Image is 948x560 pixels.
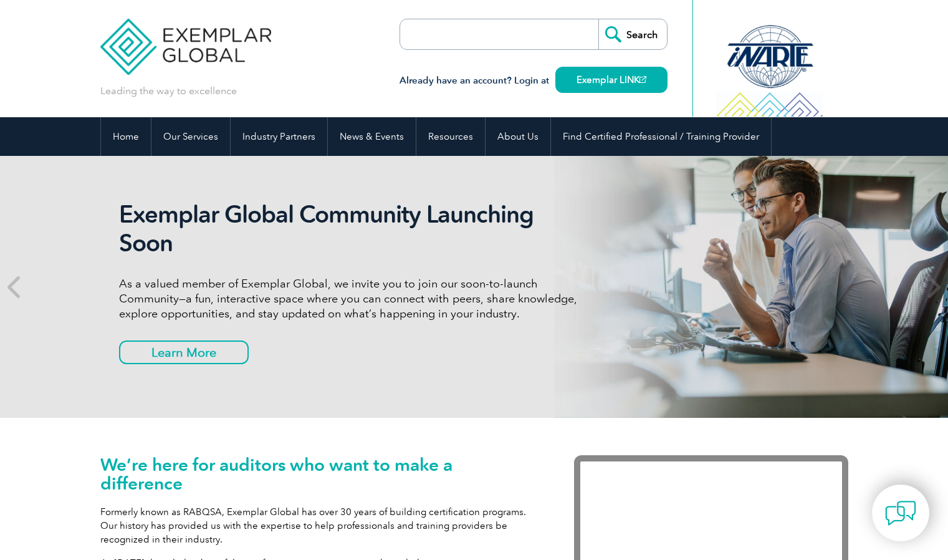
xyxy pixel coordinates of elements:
a: Home [101,117,151,156]
a: Learn More [119,340,249,364]
p: Leading the way to excellence [100,84,237,98]
h2: Exemplar Global Community Launching Soon [119,200,587,258]
a: Our Services [151,117,230,156]
h3: Already have an account? Login at [400,73,668,89]
img: contact-chat.png [885,498,916,529]
a: Find Certified Professional / Training Provider [551,117,771,156]
p: Formerly known as RABQSA, Exemplar Global has over 30 years of building certification programs. O... [100,505,537,546]
a: About Us [486,117,550,156]
p: As a valued member of Exemplar Global, we invite you to join our soon-to-launch Community—a fun, ... [119,276,587,321]
input: Search [598,19,667,49]
img: open_square.png [639,76,646,83]
a: Industry Partners [231,117,327,156]
h1: We’re here for auditors who want to make a difference [100,455,537,493]
a: Exemplar LINK [555,67,668,93]
a: Resources [416,117,485,156]
a: News & Events [328,117,416,156]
